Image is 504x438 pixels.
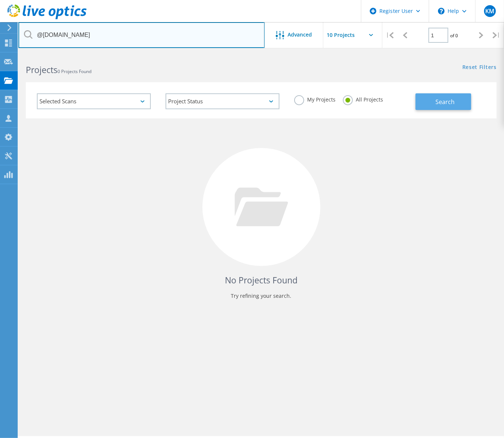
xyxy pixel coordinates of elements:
label: All Projects [343,95,383,102]
div: | [382,22,397,48]
div: Selected Scans [37,93,151,109]
a: Reset Filters [462,65,497,71]
h4: No Projects Found [33,274,489,286]
div: | [489,22,504,48]
span: Search [435,98,455,106]
span: of 0 [450,32,458,39]
div: Project Status [166,93,279,109]
input: Search projects by name, owner, ID, company, etc [18,22,265,48]
label: My Projects [294,95,336,102]
p: Try refining your search. [33,290,489,302]
b: Projects [26,64,58,76]
button: Search [416,93,471,110]
span: Advanced [288,32,312,37]
a: Live Optics Dashboard [7,15,87,21]
svg: \n [438,8,445,14]
span: 0 Projects Found [58,68,91,75]
span: KM [485,8,494,14]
